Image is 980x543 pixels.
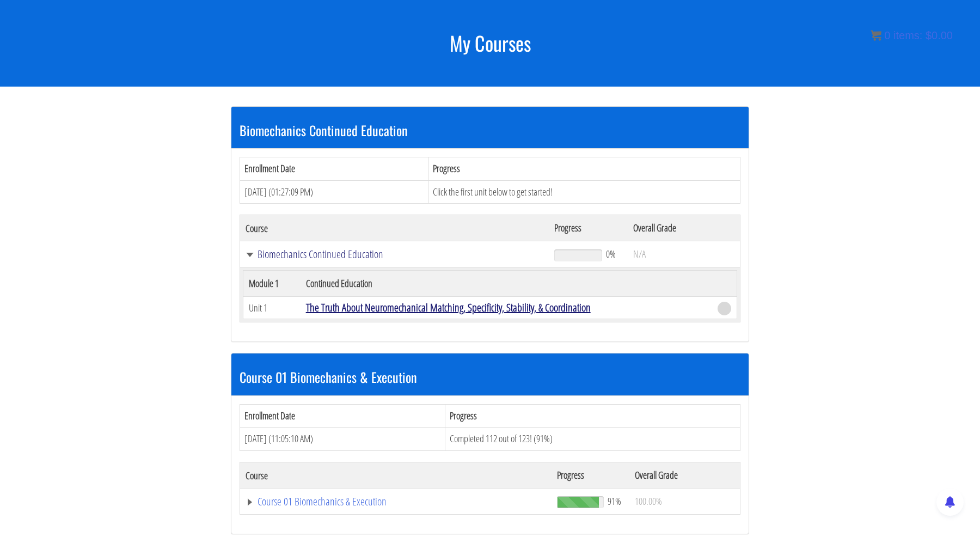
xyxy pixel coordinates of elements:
h3: Biomechanics Continued Education [240,123,740,137]
th: Course [240,215,549,241]
th: Progress [428,157,740,180]
td: N/A [628,241,740,267]
th: Continued Education [301,271,712,297]
span: $ [926,29,932,41]
td: 100.00% [629,489,740,515]
th: Module 1 [243,271,301,297]
span: 0% [606,248,616,260]
a: Biomechanics Continued Education [246,249,543,260]
td: [DATE] (11:05:10 AM) [240,428,445,451]
a: 0 items: $0.00 [871,29,953,41]
a: The Truth About Neuromechanical Matching, Specificity, Stability, & Coordination [306,300,591,315]
th: Progress [549,215,628,241]
a: Course 01 Biomechanics & Execution [246,496,546,507]
span: 91% [608,495,621,507]
span: items: [893,29,922,41]
th: Overall Grade [628,215,740,241]
h3: Course 01 Biomechanics & Execution [240,370,740,384]
th: Progress [445,404,740,428]
td: [DATE] (01:27:09 PM) [240,180,428,204]
td: Completed 112 out of 123! (91%) [445,428,740,451]
th: Progress [552,462,629,489]
th: Course [240,462,552,489]
span: 0 [884,29,890,41]
td: Click the first unit below to get started! [428,180,740,204]
th: Overall Grade [629,462,740,489]
th: Enrollment Date [240,404,445,428]
img: icon11.png [871,30,881,41]
bdi: 0.00 [926,29,953,41]
td: Unit 1 [243,297,301,319]
th: Enrollment Date [240,157,428,180]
